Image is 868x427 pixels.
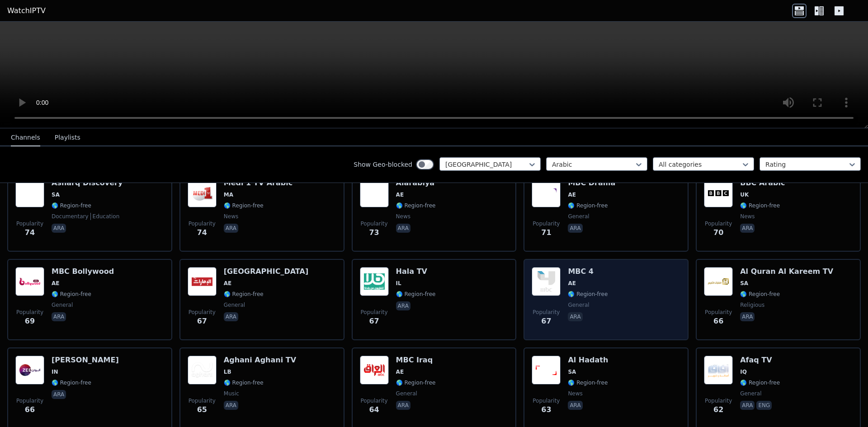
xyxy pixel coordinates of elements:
[740,213,755,220] span: news
[740,390,761,397] span: general
[740,301,764,309] span: religious
[568,401,582,410] p: ara
[396,301,410,310] p: ara
[740,379,780,386] span: 🌎 Region-free
[740,191,749,198] span: UK
[188,267,217,296] img: Abu Dhabi Emirates
[568,178,615,188] h6: MBC Drama
[533,220,560,227] span: Popularity
[197,316,207,327] span: 67
[396,178,436,188] h6: Alarabiya
[396,280,401,287] span: IL
[361,397,388,404] span: Popularity
[396,213,410,220] span: news
[52,213,89,220] span: documentary
[16,309,43,316] span: Popularity
[52,202,91,209] span: 🌎 Region-free
[396,224,410,233] p: ara
[55,129,80,146] button: Playlists
[740,291,780,298] span: 🌎 Region-free
[52,301,73,309] span: general
[396,202,436,209] span: 🌎 Region-free
[568,390,582,397] span: news
[568,379,608,386] span: 🌎 Region-free
[52,390,66,399] p: ara
[740,280,748,287] span: SA
[224,191,233,198] span: MA
[15,356,44,385] img: Zee Alwan
[224,356,296,365] h6: Aghani Aghani TV
[541,227,551,238] span: 71
[369,316,379,327] span: 67
[704,267,733,296] img: Al Quran Al Kareem TV
[756,401,772,410] p: eng
[189,220,216,227] span: Popularity
[740,368,747,375] span: IQ
[713,227,723,238] span: 70
[224,390,239,397] span: music
[361,220,388,227] span: Popularity
[705,397,732,404] span: Popularity
[568,213,589,220] span: general
[568,291,608,298] span: 🌎 Region-free
[396,401,410,410] p: ara
[705,309,732,316] span: Popularity
[224,291,264,298] span: 🌎 Region-free
[568,202,608,209] span: 🌎 Region-free
[532,267,561,296] img: MBC 4
[568,224,582,233] p: ara
[197,404,207,415] span: 65
[533,309,560,316] span: Popularity
[396,390,417,397] span: general
[52,291,91,298] span: 🌎 Region-free
[52,379,91,386] span: 🌎 Region-free
[532,178,561,207] img: MBC Drama
[568,312,582,321] p: ara
[52,267,114,276] h6: MBC Bollywood
[16,220,43,227] span: Popularity
[360,356,389,385] img: MBC Iraq
[52,312,66,321] p: ara
[52,368,58,375] span: IN
[369,227,379,238] span: 73
[740,267,833,276] h6: Al Quran Al Kareem TV
[532,356,561,385] img: Al Hadath
[704,356,733,385] img: Afaq TV
[740,401,755,410] p: ara
[361,309,388,316] span: Popularity
[396,368,404,375] span: AE
[541,316,551,327] span: 67
[25,227,35,238] span: 74
[360,178,389,207] img: Alarabiya
[740,178,785,188] h6: BBC Arabic
[25,404,35,415] span: 66
[396,267,436,276] h6: Hala TV
[224,401,238,410] p: ara
[740,356,780,365] h6: Afaq TV
[189,397,216,404] span: Popularity
[224,224,238,233] p: ara
[224,280,231,287] span: AE
[7,5,46,16] a: WatchIPTV
[224,379,264,386] span: 🌎 Region-free
[224,178,292,188] h6: Medi 1 TV Arabic
[188,356,217,385] img: Aghani Aghani TV
[224,213,238,220] span: news
[568,267,608,276] h6: MBC 4
[224,301,245,309] span: general
[713,316,723,327] span: 66
[25,316,35,327] span: 69
[740,224,755,233] p: ara
[52,178,123,188] h6: Asharq Discovery
[189,309,216,316] span: Popularity
[224,202,264,209] span: 🌎 Region-free
[197,227,207,238] span: 74
[15,178,44,207] img: Asharq Discovery
[52,224,66,233] p: ara
[533,397,560,404] span: Popularity
[396,291,436,298] span: 🌎 Region-free
[360,267,389,296] img: Hala TV
[369,404,379,415] span: 64
[224,267,308,276] h6: [GEOGRAPHIC_DATA]
[396,379,436,386] span: 🌎 Region-free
